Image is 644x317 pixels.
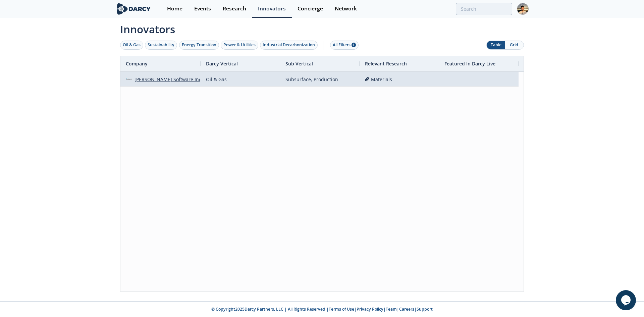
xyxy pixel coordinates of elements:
div: Energy Transition [182,42,216,48]
span: Company [126,60,148,67]
button: Power & Utilities [221,41,258,50]
p: © Copyright 2025 Darcy Partners, LLC | All Rights Reserved | | | | | [74,306,570,312]
button: Grid [505,41,524,49]
div: [PERSON_NAME] Software Inc. [132,72,203,87]
div: Sustainability [148,42,174,48]
span: Featured In Darcy Live [444,60,495,67]
div: - [444,72,513,87]
a: Privacy Policy [357,306,383,312]
input: Advanced Search [456,3,512,15]
button: Table [487,41,505,49]
div: Oil & Gas [123,42,141,48]
button: Oil & Gas [120,41,143,50]
iframe: chat widget [616,290,637,310]
a: Team [386,306,397,312]
div: Subsurface, Production [285,72,354,87]
img: Profile [517,3,529,15]
img: 1682961537987-Madala_Logo%2B%281%29.png [126,76,132,82]
div: Power & Utilities [223,42,256,48]
a: Careers [399,306,414,312]
div: All Filters [333,42,356,48]
span: Darcy Vertical [206,60,238,67]
div: Industrial Decarbonization [263,42,315,48]
span: Innovators [115,19,529,37]
span: Sub Vertical [285,60,313,67]
div: Research [223,6,246,11]
div: Events [194,6,211,11]
img: logo-wide.svg [115,3,152,15]
div: Innovators [258,6,286,11]
span: 1 [352,43,356,47]
div: Oil & Gas [206,72,275,87]
span: Relevant Research [365,60,407,67]
div: Concierge [298,6,323,11]
div: Network [335,6,357,11]
button: Sustainability [145,41,177,50]
button: Energy Transition [179,41,219,50]
a: Support [417,306,433,312]
a: Terms of Use [329,306,354,312]
button: All Filters 1 [330,41,359,50]
a: Materials [365,72,434,87]
div: Home [167,6,182,11]
button: Industrial Decarbonization [260,41,318,50]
